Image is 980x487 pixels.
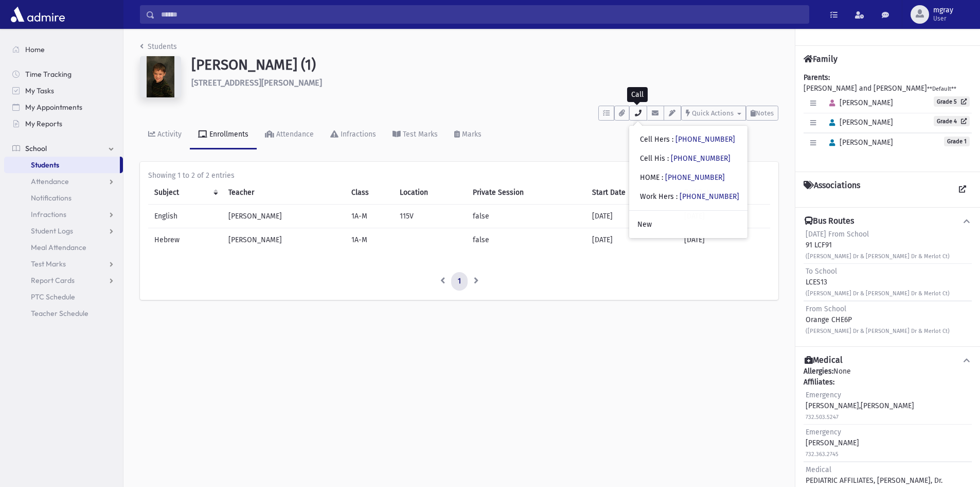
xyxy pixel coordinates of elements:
[825,118,893,127] span: [PERSON_NAME]
[678,228,770,252] td: [DATE]
[31,259,66,268] span: Test Marks
[155,5,809,24] input: Search
[148,170,770,181] div: Showing 1 to 2 of 2 entries
[394,181,466,205] th: Location
[4,173,123,190] a: Attendance
[806,390,914,422] div: [PERSON_NAME],[PERSON_NAME]
[222,228,345,252] td: [PERSON_NAME]
[806,230,869,239] span: [DATE] From School
[806,290,950,297] small: ([PERSON_NAME] Dr & [PERSON_NAME] Dr & Merlot Ct)
[804,180,860,199] h4: Associations
[692,109,734,117] span: Quick Actions
[4,41,123,58] a: Home
[31,226,73,236] span: Student Logs
[140,121,190,149] a: Activity
[31,292,75,301] span: PTC Schedule
[207,130,248,139] div: Enrollments
[806,391,841,399] span: Emergency
[806,229,950,261] div: 91 LCF91
[756,109,774,117] span: Notes
[825,138,893,147] span: [PERSON_NAME]
[257,121,322,149] a: Attendance
[804,355,972,366] button: Medical
[806,253,950,260] small: ([PERSON_NAME] Dr & [PERSON_NAME] Dr & Merlot Ct)
[4,239,123,256] a: Meal Attendance
[4,99,123,115] a: My Appointments
[140,41,177,56] nav: breadcrumb
[148,181,222,205] th: Subject
[933,6,953,14] span: mgray
[190,121,257,149] a: Enrollments
[31,193,72,203] span: Notifications
[640,191,739,202] div: Work Hers
[681,106,746,121] button: Quick Actions
[640,172,725,183] div: HOME
[4,305,123,322] a: Teacher Schedule
[4,206,123,223] a: Infractions
[676,192,678,201] span: :
[191,78,778,88] h6: [STREET_ADDRESS][PERSON_NAME]
[25,119,62,128] span: My Reports
[31,160,59,170] span: Students
[4,140,123,157] a: School
[806,266,950,298] div: LCES13
[805,355,843,366] h4: Medical
[25,144,47,153] span: School
[675,135,735,144] a: [PHONE_NUMBER]
[934,116,970,126] a: Grade 4
[31,210,66,219] span: Infractions
[586,205,678,228] td: [DATE]
[31,309,88,318] span: Teacher Schedule
[671,154,730,163] a: [PHONE_NUMBER]
[31,276,75,285] span: Report Cards
[806,465,831,474] span: Medical
[148,205,222,228] td: English
[665,173,725,182] a: [PHONE_NUMBER]
[4,223,123,239] a: Student Logs
[806,305,846,313] span: From School
[446,121,490,149] a: Marks
[804,216,972,227] button: Bus Routes
[640,134,735,145] div: Cell Hers
[140,42,177,51] a: Students
[274,130,314,139] div: Attendance
[667,154,669,163] span: :
[384,121,446,149] a: Test Marks
[806,464,942,486] div: PEDIATRIC AFFILIATES, [PERSON_NAME], Dr.
[640,153,730,164] div: Cell His
[4,66,123,82] a: Time Tracking
[953,180,972,199] a: View all Associations
[933,14,953,23] span: User
[804,54,838,64] h4: Family
[4,190,123,206] a: Notifications
[629,215,747,234] a: New
[155,130,182,139] div: Activity
[25,45,45,54] span: Home
[4,82,123,99] a: My Tasks
[804,367,833,376] b: Allergies:
[672,135,673,144] span: :
[394,205,466,228] td: 115V
[31,243,86,252] span: Meal Attendance
[25,86,54,95] span: My Tasks
[345,205,394,228] td: 1A-M
[806,451,839,458] small: 732.363.2745
[460,130,482,139] div: Marks
[4,256,123,272] a: Test Marks
[4,115,123,132] a: My Reports
[148,228,222,252] td: Hebrew
[345,181,394,205] th: Class
[191,56,778,74] h1: [PERSON_NAME] (1)
[451,272,468,291] a: 1
[401,130,438,139] div: Test Marks
[934,96,970,107] a: Grade 5
[4,289,123,305] a: PTC Schedule
[806,428,841,436] span: Emergency
[680,192,739,201] a: [PHONE_NUMBER]
[662,173,663,182] span: :
[222,205,345,228] td: [PERSON_NAME]
[25,70,72,79] span: Time Tracking
[806,427,859,459] div: [PERSON_NAME]
[4,157,120,173] a: Students
[467,181,586,205] th: Private Session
